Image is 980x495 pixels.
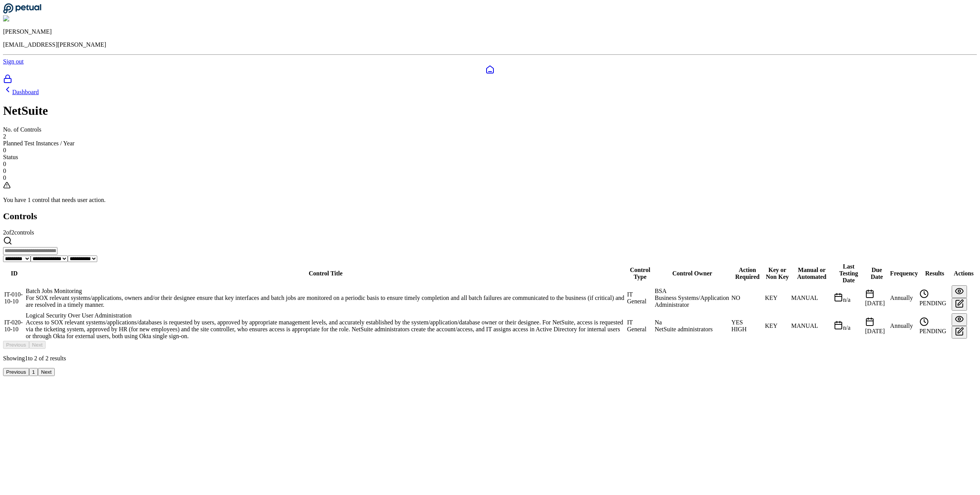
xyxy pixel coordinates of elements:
a: Sign out [3,58,24,65]
button: Previous [3,368,29,376]
button: Next [29,341,46,349]
div: NO [731,295,763,301]
div: No. of Controls [3,126,977,133]
th: Manual or Automated [791,263,833,284]
div: 0 [3,161,977,168]
span: Control Title [309,270,342,277]
div: KEY [765,295,790,301]
h1: NetSuite [3,104,977,118]
p: [EMAIL_ADDRESS][PERSON_NAME] [3,41,977,48]
h2: Controls [3,211,977,221]
span: 1 [25,355,28,361]
a: Dashboard [3,65,977,74]
span: 2 [46,355,49,361]
div: n/a [834,321,864,331]
p: [PERSON_NAME] [3,28,977,35]
div: [DATE] [865,317,889,335]
div: 2 [3,133,977,140]
div: IT General [627,319,653,333]
div: n/a [834,293,864,303]
div: IT General [627,291,653,305]
th: Results [919,263,951,284]
th: Due Date [865,263,889,284]
td: IT-020-10-10 [4,312,24,340]
span: BSA [655,288,666,294]
div: Access to SOX relevant systems/applications/databases is requested by users, approved by appropri... [26,319,626,340]
th: Last Testing Date [833,263,864,284]
div: [DATE] [865,289,889,307]
button: Previous [3,341,29,349]
th: Key or Non Key [764,263,790,284]
div: KEY [765,322,790,329]
a: Dashboard [3,89,39,95]
div: Batch Jobs Monitoring [26,288,626,295]
a: Go to Dashboard [3,8,41,15]
button: 1 [29,368,38,376]
th: Control Owner [654,263,730,284]
div: PENDING [920,317,950,335]
th: Frequency [890,263,918,284]
img: Shekhar Khedekar [3,15,55,22]
div: Logical Security Over User Administration [26,312,626,319]
div: HIGH [731,326,763,333]
div: 0 [3,168,977,174]
th: Control Type [627,263,653,284]
button: Next [38,368,54,376]
div: MANUAL [791,295,832,301]
td: IT-010-10-10 [4,285,24,311]
div: MANUAL [791,322,832,329]
span: ID [11,270,18,277]
div: 0 [3,147,977,154]
div: YES [731,319,763,326]
span: Na [655,319,662,326]
div: PENDING [920,289,950,307]
th: Action Required [731,263,764,284]
a: SOC [3,74,977,85]
div: Status [3,154,977,161]
span: 2 [34,355,37,361]
span: 2 of 2 controls [3,229,34,236]
td: Annually [890,285,918,311]
p: You have 1 control that needs user action. [3,197,977,204]
div: Planned Test Instances / Year [3,140,977,147]
td: Annually [890,312,918,340]
p: Showing to of results [3,355,977,362]
div: Business Systems/Application Administrator [655,295,730,308]
div: NetSuite administrators [655,326,730,333]
nav: Pagination [3,368,977,376]
div: 0 [3,174,977,181]
th: Actions [951,263,976,284]
div: For SOX relevant systems/applications, owners and/or their designee ensure that key interfaces an... [26,295,626,308]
